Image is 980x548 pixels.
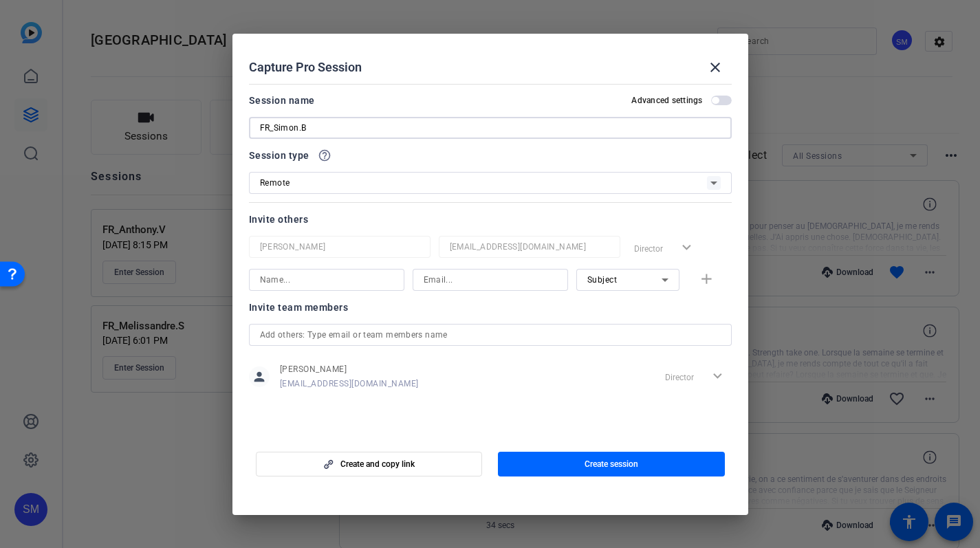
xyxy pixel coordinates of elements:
input: Email... [450,239,609,255]
input: Enter Session Name [260,120,721,136]
span: Create session [585,459,638,470]
input: Name... [260,272,393,288]
span: Session type [249,147,309,164]
button: Create session [498,452,725,476]
span: Remote [260,178,290,188]
div: Invite others [249,211,732,228]
input: Name... [260,239,420,255]
h2: Advanced settings [631,95,702,106]
mat-icon: help_outline [318,149,331,162]
span: [PERSON_NAME] [280,364,419,375]
div: Invite team members [249,299,732,316]
input: Email... [424,272,557,288]
mat-icon: close [707,59,723,76]
span: Subject [587,275,618,285]
button: Create and copy link [256,452,483,476]
div: Session name [249,92,315,109]
span: [EMAIL_ADDRESS][DOMAIN_NAME] [280,378,419,389]
span: Create and copy link [340,459,415,470]
mat-icon: person [249,366,270,387]
div: Capture Pro Session [249,51,732,84]
input: Add others: Type email or team members name [260,327,721,343]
